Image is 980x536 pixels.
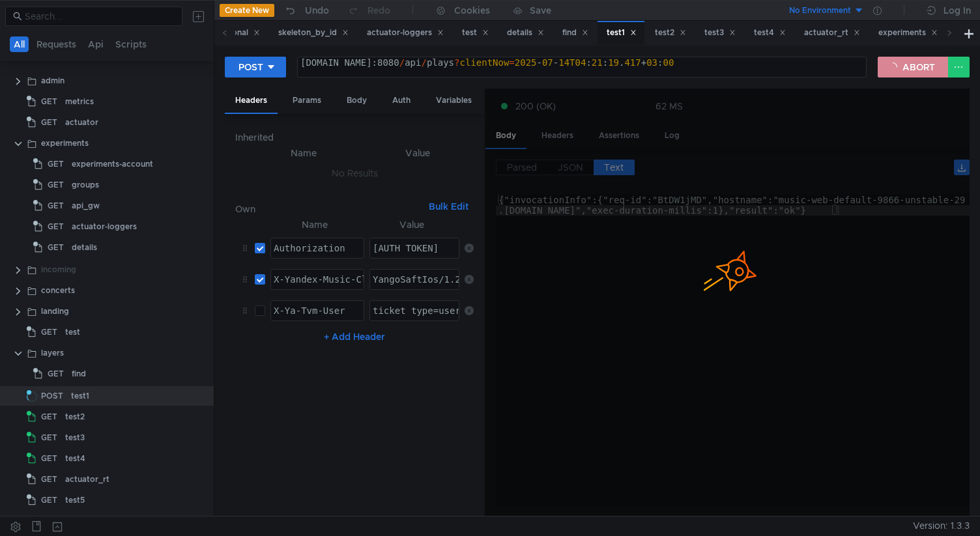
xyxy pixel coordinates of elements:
[754,26,786,40] div: test4
[48,238,64,257] span: GET
[41,71,65,91] div: admin
[367,26,444,40] div: actuator-loggers
[607,26,637,40] div: test1
[235,130,474,145] h6: Inherited
[305,3,329,18] div: Undo
[41,386,63,406] span: POST
[25,9,175,23] input: Search...
[332,167,378,179] nz-embed-empty: No Results
[65,113,98,132] div: actuator
[246,145,362,161] th: Name
[913,516,970,535] span: Version: 1.3.3
[41,322,57,342] span: GET
[225,57,286,78] button: POST
[48,217,64,236] span: GET
[41,490,57,510] span: GET
[41,92,57,111] span: GET
[65,407,85,427] div: test2
[65,322,80,342] div: test
[338,1,399,20] button: Redo
[65,490,85,510] div: test5
[41,260,76,279] div: incoming
[65,92,94,111] div: metrics
[878,26,938,40] div: experiments
[48,196,64,216] span: GET
[424,199,474,214] button: Bulk Edit
[72,175,99,195] div: groups
[265,217,364,233] th: Name
[111,36,151,52] button: Scripts
[33,36,80,52] button: Requests
[804,26,860,40] div: actuator_rt
[878,57,948,78] button: ABORT
[41,407,57,427] span: GET
[507,26,544,40] div: details
[789,5,851,17] div: No Environment
[84,36,108,52] button: Api
[278,26,349,40] div: skeleton_by_id
[65,449,85,468] div: test4
[72,238,97,257] div: details
[655,26,686,40] div: test2
[704,26,736,40] div: test3
[72,196,100,216] div: api_gw
[41,343,64,363] div: layers
[367,3,390,18] div: Redo
[562,26,588,40] div: find
[41,302,69,321] div: landing
[274,1,338,20] button: Undo
[319,329,390,345] button: + Add Header
[364,217,459,233] th: Value
[72,154,153,174] div: experiments-account
[41,428,57,447] span: GET
[41,134,89,153] div: experiments
[454,3,490,18] div: Cookies
[41,470,57,489] span: GET
[336,89,377,113] div: Body
[72,364,86,384] div: find
[71,386,89,406] div: test1
[65,470,109,489] div: actuator_rt
[235,201,424,217] h6: Own
[225,89,278,114] div: Headers
[41,281,75,300] div: concerts
[425,89,482,113] div: Variables
[362,145,474,161] th: Value
[65,428,85,447] div: test3
[41,449,57,468] span: GET
[48,154,64,174] span: GET
[220,4,274,17] button: Create New
[10,36,29,52] button: All
[41,113,57,132] span: GET
[48,364,64,384] span: GET
[530,6,551,15] div: Save
[238,60,263,74] div: POST
[462,26,489,40] div: test
[27,391,37,402] span: Loading...
[944,3,971,18] div: Log In
[72,217,137,236] div: actuator-loggers
[48,175,64,195] span: GET
[282,89,332,113] div: Params
[382,89,421,113] div: Auth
